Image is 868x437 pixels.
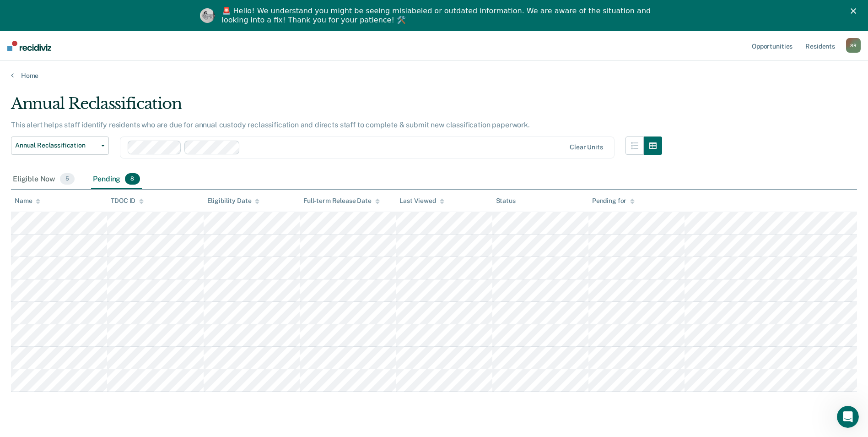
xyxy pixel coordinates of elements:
div: Eligible Now5 [11,169,76,190]
div: S R [846,38,861,53]
div: Full-term Release Date [303,197,380,205]
div: Status [496,197,516,205]
div: Pending8 [91,169,141,190]
span: Annual Reclassification [15,142,97,149]
iframe: Intercom live chat [837,406,859,428]
div: TDOC ID [111,197,144,205]
img: Recidiviz [7,41,51,51]
div: 🚨 Hello! We understand you might be seeing mislabeled or outdated information. We are aware of th... [222,6,654,25]
a: Residents [803,31,837,60]
a: Home [11,71,857,80]
div: Name [15,197,40,205]
p: This alert helps staff identify residents who are due for annual custody reclassification and dir... [11,120,530,129]
img: Profile image for Kim [200,8,215,23]
div: Clear units [570,143,603,151]
button: SR [846,38,861,53]
span: 5 [60,173,75,185]
div: Pending for [592,197,635,205]
div: Last Viewed [399,197,444,205]
div: Close [851,8,860,14]
button: Annual Reclassification [11,137,109,155]
div: Eligibility Date [207,197,260,205]
a: Opportunities [750,31,794,60]
div: Annual Reclassification [11,94,662,120]
span: 8 [125,173,140,185]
